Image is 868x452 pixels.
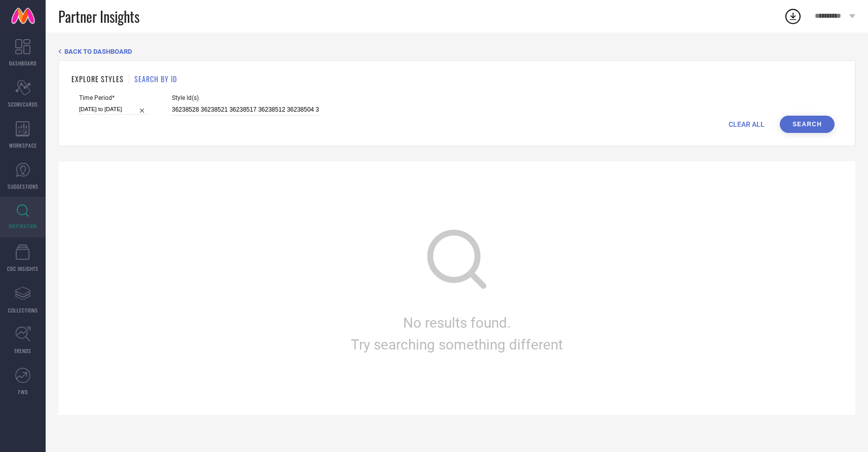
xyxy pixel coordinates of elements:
input: Enter comma separated style ids e.g. 12345, 67890 [172,104,319,116]
span: WORKSPACE [9,142,37,149]
span: TRENDS [14,347,31,355]
h1: EXPLORE STYLES [71,74,124,84]
button: Search [780,116,835,133]
span: Time Period* [79,94,149,101]
span: FWD [18,388,28,396]
span: Try searching something different [351,336,563,353]
h1: SEARCH BY ID [134,74,177,84]
span: BACK TO DASHBOARD [64,48,132,55]
span: SUGGESTIONS [8,183,39,190]
span: Partner Insights [58,6,139,27]
div: Open download list [784,7,802,25]
span: Style Id(s) [172,94,319,101]
div: Back TO Dashboard [58,48,855,55]
span: CLEAR ALL [729,120,765,128]
span: SCORECARDS [8,100,38,108]
input: Select time period [79,104,149,115]
span: COLLECTIONS [8,306,38,314]
span: DASHBOARD [9,59,37,67]
span: CDC INSIGHTS [7,265,39,272]
span: INSPIRATION [9,222,37,230]
span: No results found. [403,315,511,331]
